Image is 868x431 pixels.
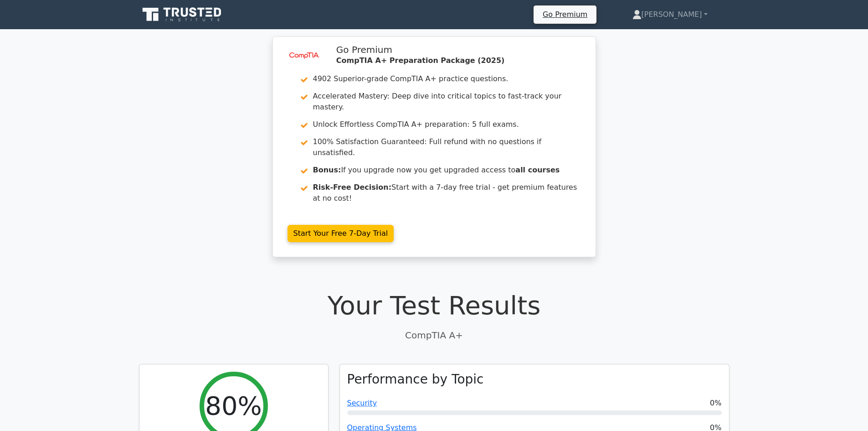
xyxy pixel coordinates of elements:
[611,5,729,24] a: [PERSON_NAME]
[347,372,484,387] h3: Performance by Topic
[710,398,721,409] span: 0%
[139,328,729,342] p: CompTIA A+
[205,390,262,421] h2: 80%
[288,225,394,242] a: Start Your Free 7-Day Trial
[347,399,377,407] a: Security
[139,290,729,321] h1: Your Test Results
[537,8,593,21] a: Go Premium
